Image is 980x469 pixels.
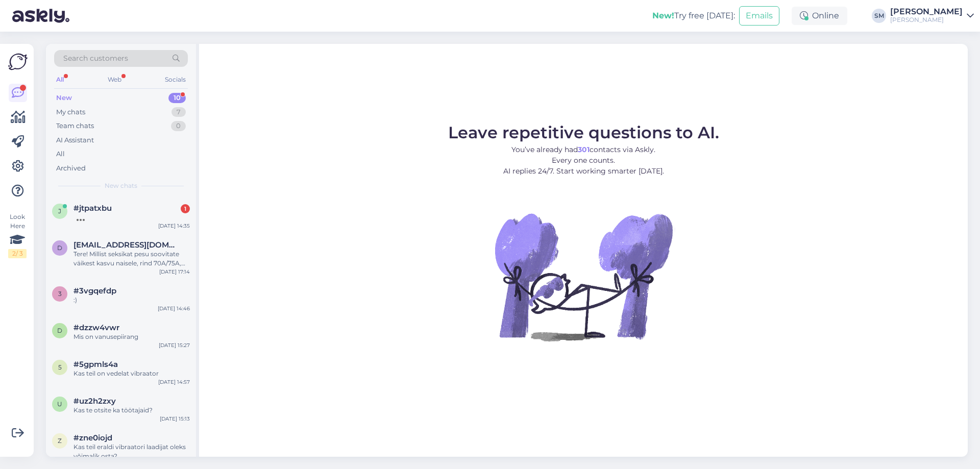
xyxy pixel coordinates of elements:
[105,181,137,190] span: New chats
[58,207,61,215] span: j
[158,222,190,230] div: [DATE] 14:35
[73,360,118,369] span: #5gpmls4a
[8,249,27,258] div: 2 / 3
[73,433,112,442] span: #zne0iojd
[872,9,886,23] div: SM
[73,369,190,378] div: Kas teil on vedelat vibraator
[159,268,190,276] div: [DATE] 17:14
[56,93,72,103] div: New
[890,8,963,16] div: [PERSON_NAME]
[73,397,116,406] span: #uz2h2zxy
[159,341,190,349] div: [DATE] 15:27
[73,295,190,305] div: :)
[73,286,116,295] span: #3vgqefdp
[578,145,590,154] b: 301
[106,73,124,86] div: Web
[890,16,963,24] div: [PERSON_NAME]
[56,121,94,131] div: Team chats
[58,290,62,298] span: 3
[792,7,847,25] div: Online
[73,323,119,332] span: #dzzw4vwr
[73,250,190,268] div: Tere! Millist seksikat pesu soovitate väikest kasvu naisele, rind 70A/75A, pikkus 161cm? Soovin a...
[57,400,62,408] span: u
[73,332,190,341] div: Mis on vanusepiirang
[652,10,735,22] div: Try free [DATE]:
[73,204,112,213] span: #jtpatxbu
[58,363,62,371] span: 5
[8,212,27,258] div: Look Here
[56,163,86,174] div: Archived
[73,406,190,415] div: Kas te otsite ka töötajaid?
[8,52,28,71] img: Askly Logo
[73,442,190,461] div: Kas teil eraldi vibraatori laadijat oleks võimalik osta?
[63,53,128,64] span: Search customers
[160,415,190,423] div: [DATE] 15:13
[73,240,180,250] span: diannaojala@gmail.com
[168,93,186,103] div: 10
[448,122,719,142] span: Leave repetitive questions to AI.
[56,135,94,145] div: AI Assistant
[58,437,62,445] span: z
[56,149,65,159] div: All
[890,8,974,24] a: [PERSON_NAME][PERSON_NAME]
[448,144,719,177] p: You’ve already had contacts via Askly. Every one counts. AI replies 24/7. Start working smarter [...
[181,204,190,213] div: 1
[171,107,186,117] div: 7
[652,11,674,20] b: New!
[163,73,188,86] div: Socials
[492,185,675,368] img: No Chat active
[158,378,190,386] div: [DATE] 14:57
[56,107,85,117] div: My chats
[171,121,186,131] div: 0
[54,73,66,86] div: All
[57,327,62,334] span: d
[57,244,62,252] span: d
[158,305,190,312] div: [DATE] 14:46
[739,6,779,26] button: Emails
